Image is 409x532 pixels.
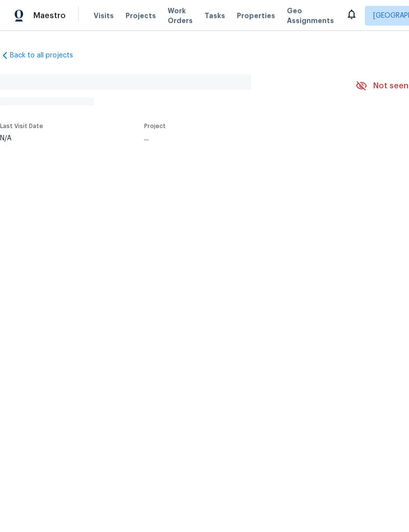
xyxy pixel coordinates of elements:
[168,6,193,26] span: Work Orders
[287,6,334,26] span: Geo Assignments
[144,123,166,129] span: Project
[126,11,156,21] span: Projects
[204,12,225,19] span: Tasks
[144,135,332,142] div: ...
[94,11,114,21] span: Visits
[33,11,66,21] span: Maestro
[237,11,275,21] span: Properties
